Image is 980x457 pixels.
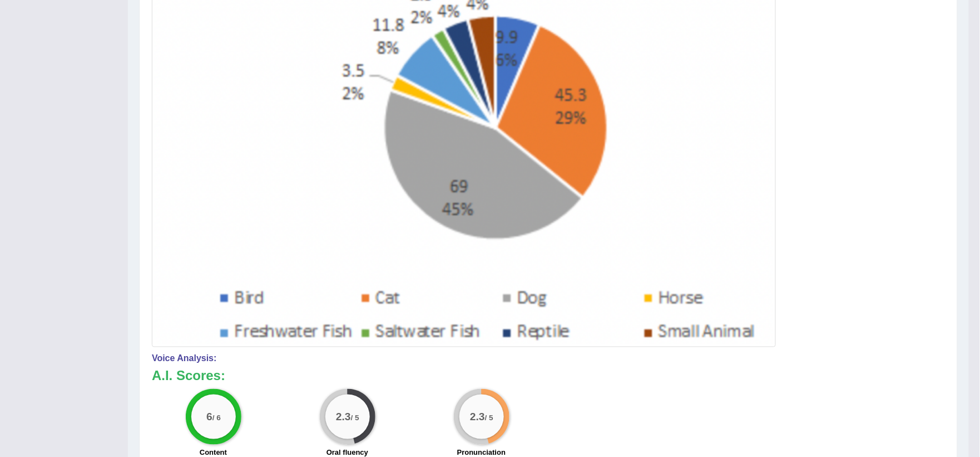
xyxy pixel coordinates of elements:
b: A.I. Scores: [152,368,225,383]
small: / 6 [212,414,220,422]
big: 6 [206,411,212,423]
h4: Voice Analysis: [152,353,945,363]
big: 2.3 [470,411,485,423]
big: 2.3 [336,411,351,423]
small: / 5 [350,414,359,422]
small: / 5 [484,414,493,422]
